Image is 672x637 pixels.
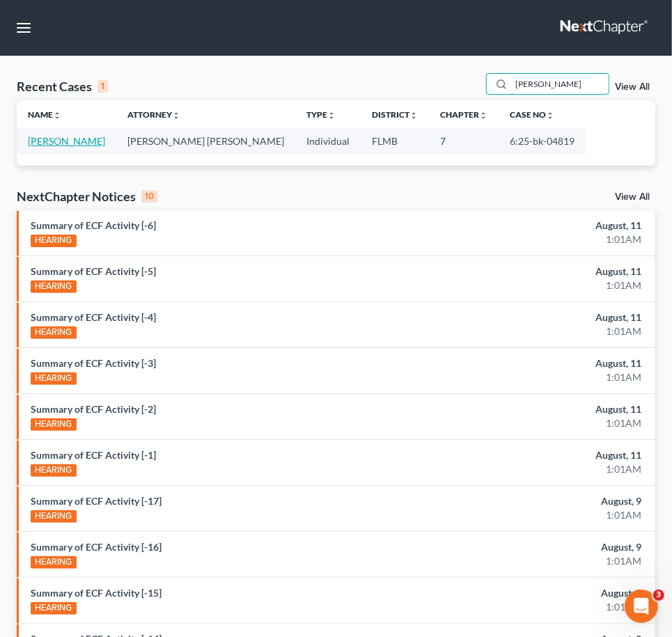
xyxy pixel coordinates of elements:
[447,370,641,384] div: 1:01AM
[327,111,336,120] i: unfold_more
[409,111,418,120] i: unfold_more
[172,111,180,120] i: unfold_more
[31,541,162,553] a: Summary of ECF Activity [-16]
[31,265,156,277] a: Summary of ECF Activity [-5]
[429,128,499,154] td: 7
[17,78,108,95] div: Recent Cases
[447,402,641,416] div: August, 11
[447,310,641,324] div: August, 11
[447,554,641,568] div: 1:01AM
[31,281,77,293] div: HEARING
[31,449,156,461] a: Summary of ECF Activity [-1]
[97,80,108,93] div: 1
[31,464,77,477] div: HEARING
[31,357,156,369] a: Summary of ECF Activity [-3]
[116,128,295,154] td: [PERSON_NAME] [PERSON_NAME]
[447,416,641,430] div: 1:01AM
[31,556,77,569] div: HEARING
[499,128,586,154] td: 6:25-bk-04819
[31,403,156,415] a: Summary of ECF Activity [-2]
[361,128,429,154] td: FLMB
[447,233,641,246] div: 1:01AM
[31,311,156,323] a: Summary of ECF Activity [-4]
[615,82,650,92] a: View All
[447,600,641,614] div: 1:01AM
[510,109,554,120] a: Case Nounfold_more
[447,219,641,233] div: August, 11
[511,74,609,94] input: Search by name...
[31,495,162,507] a: Summary of ECF Activity [-17]
[447,324,641,338] div: 1:01AM
[372,109,418,120] a: Districtunfold_more
[31,418,77,431] div: HEARING
[447,586,641,600] div: August, 9
[447,278,641,292] div: 1:01AM
[546,111,554,120] i: unfold_more
[653,590,664,601] span: 3
[28,109,61,120] a: Nameunfold_more
[31,327,77,339] div: HEARING
[615,192,650,202] a: View All
[447,265,641,278] div: August, 11
[31,372,77,385] div: HEARING
[447,494,641,508] div: August, 9
[31,587,162,599] a: Summary of ECF Activity [-15]
[447,508,641,522] div: 1:01AM
[295,128,361,154] td: Individual
[447,540,641,554] div: August, 9
[447,462,641,476] div: 1:01AM
[17,188,157,205] div: NextChapter Notices
[31,510,77,523] div: HEARING
[127,109,180,120] a: Attorneyunfold_more
[447,448,641,462] div: August, 11
[141,190,157,203] div: 10
[479,111,487,120] i: unfold_more
[440,109,487,120] a: Chapterunfold_more
[447,356,641,370] div: August, 11
[28,135,105,147] a: [PERSON_NAME]
[53,111,61,120] i: unfold_more
[31,219,156,231] a: Summary of ECF Activity [-6]
[625,590,658,623] iframe: Intercom live chat
[31,235,77,247] div: HEARING
[31,602,77,615] div: HEARING
[306,109,336,120] a: Typeunfold_more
